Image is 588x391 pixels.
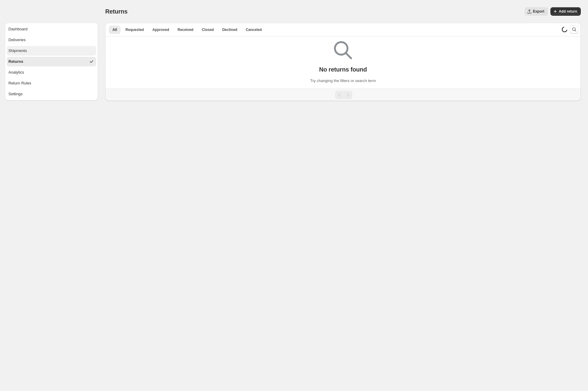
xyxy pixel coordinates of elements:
button: Analytics [7,68,96,77]
span: Canceled [246,27,262,32]
span: Export [533,9,544,14]
span: Requested [125,27,144,32]
div: Return Rules [8,80,31,86]
div: Dashboard [8,26,28,32]
p: Try changing the filters or search term [310,78,376,84]
nav: Pagination [105,89,581,101]
button: Dashboard [7,24,96,34]
button: Export [525,7,548,16]
div: Settings [8,91,23,97]
div: Deliveries [8,37,26,43]
p: No returns found [319,66,367,73]
button: Return Rules [7,78,96,88]
button: Returns [7,57,96,66]
span: Declined [222,27,237,32]
button: Deliveries [7,35,96,45]
span: Received [178,27,194,32]
button: Settings [7,89,96,99]
button: Search and filter results [570,25,578,34]
div: Returns [8,59,23,65]
img: Empty search results [334,41,352,59]
span: Closed [202,27,214,32]
span: Approved [152,27,169,32]
span: Returns [105,8,127,15]
span: Add return [559,9,577,14]
span: All [112,27,117,32]
div: Analytics [8,69,24,75]
button: Shipments [7,46,96,56]
div: Shipments [8,48,27,54]
button: Add return [550,7,581,16]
